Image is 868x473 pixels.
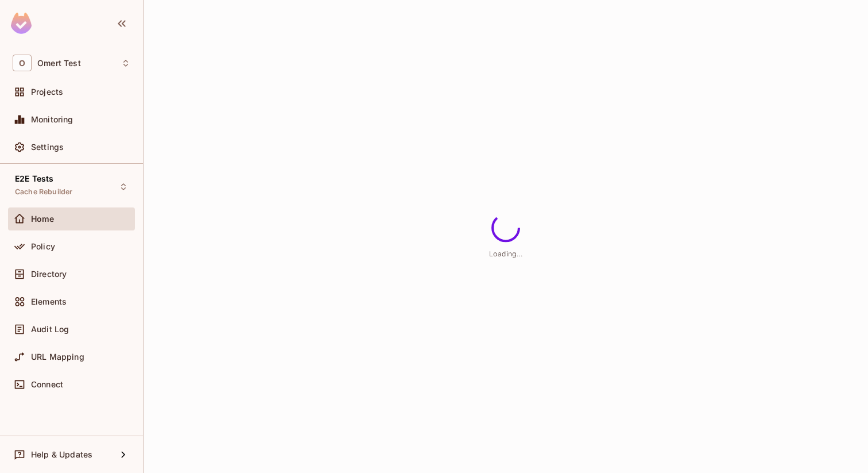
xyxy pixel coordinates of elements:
[31,380,63,389] span: Connect
[31,214,55,224] span: Home
[31,325,69,334] span: Audit Log
[31,450,92,459] span: Help & Updates
[31,115,73,124] span: Monitoring
[31,297,67,306] span: Elements
[31,87,63,97] span: Projects
[31,352,84,362] span: URL Mapping
[37,59,81,68] span: Workspace: Omert Test
[15,174,53,183] span: E2E Tests
[15,187,72,197] span: Cache Rebuilder
[13,55,32,71] span: O
[31,242,55,251] span: Policy
[11,13,32,34] img: SReyMgAAAABJRU5ErkJggg==
[31,143,64,152] span: Settings
[31,270,67,279] span: Directory
[489,249,522,257] span: Loading...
